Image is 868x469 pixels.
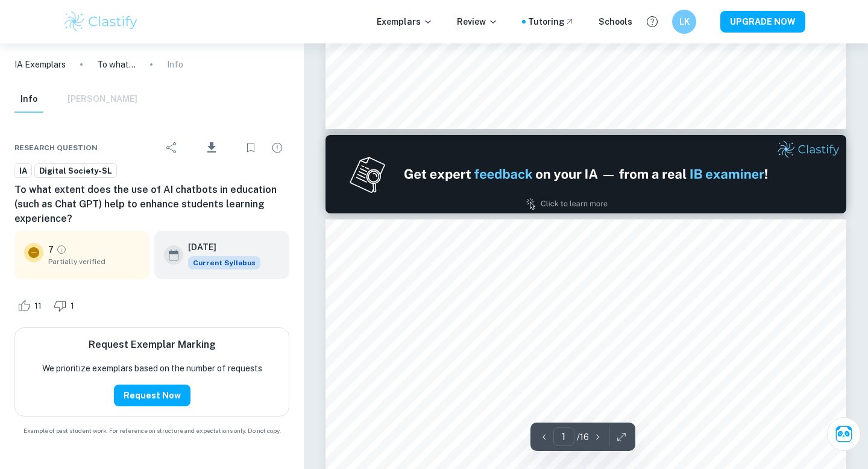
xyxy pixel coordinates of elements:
[15,165,31,177] span: IA
[720,11,805,33] button: UPGRADE NOW
[42,362,262,375] p: We prioritize exemplars based on the number of requests
[160,136,184,160] div: Share
[89,338,216,352] h6: Request Exemplar Marking
[114,385,190,406] button: Request Now
[34,163,117,178] a: Digital Society-SL
[14,142,98,153] span: Research question
[14,183,289,226] h6: To what extent does the use of AI chatbots in education (such as Chat GPT) help to enhance studen...
[577,430,589,444] p: / 16
[14,86,43,113] button: Info
[14,426,289,435] span: Example of past student work. For reference on structure and expectations only. Do not copy.
[827,417,861,451] button: Ask Clai
[14,296,48,315] div: Like
[35,165,116,177] span: Digital Society-SL
[14,163,32,178] a: IA
[186,132,236,163] div: Download
[14,58,66,71] a: IA Exemplars
[64,300,81,312] span: 1
[325,135,846,213] img: Ad
[167,58,183,71] p: Info
[528,15,574,28] a: Tutoring
[188,241,251,254] h6: [DATE]
[48,256,140,267] span: Partially verified
[51,296,81,315] div: Dislike
[63,10,139,34] img: Clastify logo
[457,15,498,28] p: Review
[56,244,67,255] a: Grade partially verified
[188,256,260,269] div: This exemplar is based on the current syllabus. Feel free to refer to it for inspiration/ideas wh...
[599,15,632,28] a: Schools
[265,136,289,160] div: Report issue
[642,11,662,32] button: Help and Feedback
[188,256,260,269] span: Current Syllabus
[239,136,263,160] div: Bookmark
[672,10,696,34] button: LK
[377,15,433,28] p: Exemplars
[28,300,48,312] span: 11
[678,15,691,28] h6: LK
[48,243,54,256] p: 7
[97,58,136,71] p: To what extent does the use of AI chatbots in education (such as Chat GPT) help to enhance studen...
